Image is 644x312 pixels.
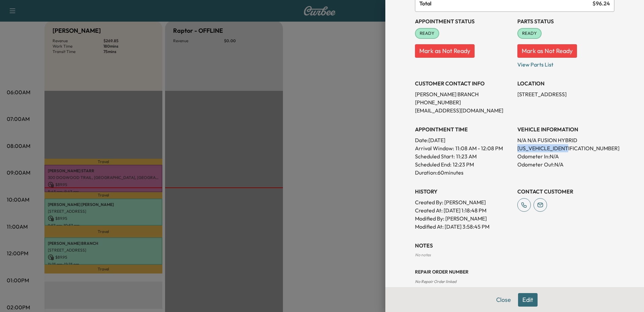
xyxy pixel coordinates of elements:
p: Duration: 60 minutes [415,168,512,177]
span: 11:08 AM - 12:08 PM [455,144,503,152]
p: Modified By : [PERSON_NAME] [415,214,512,223]
p: Odometer Out: N/A [517,160,614,168]
p: Scheduled Start: [415,152,455,160]
p: Odometer In: N/A [517,152,614,160]
h3: APPOINTMENT TIME [415,125,512,133]
h3: Appointment Status [415,17,512,25]
button: Edit [518,293,538,307]
p: [US_VEHICLE_IDENTIFICATION_NUMBER] [517,144,614,152]
p: Created By : [PERSON_NAME] [415,198,512,206]
p: 11:23 AM [456,152,477,160]
span: No Repair Order linked [415,279,456,284]
span: READY [518,30,541,37]
p: [PERSON_NAME] BRANCH [415,90,512,98]
h3: LOCATION [517,79,614,87]
h3: VEHICLE INFORMATION [517,125,614,133]
p: Modified At : [DATE] 3:58:45 PM [415,223,512,231]
p: [STREET_ADDRESS] [517,90,614,98]
h3: Repair Order number [415,268,614,275]
h3: History [415,187,512,196]
p: Scheduled End: [415,160,451,168]
div: No notes [415,252,614,258]
button: Mark as Not Ready [415,44,475,58]
button: Mark as Not Ready [517,44,577,58]
p: Date: [DATE] [415,136,512,144]
p: N/A N/A FUSION HYBRID [517,136,614,144]
p: [EMAIL_ADDRESS][DOMAIN_NAME] [415,106,512,114]
p: [PHONE_NUMBER] [415,98,512,106]
h3: Parts Status [517,17,614,25]
p: Created At : [DATE] 1:18:48 PM [415,206,512,214]
h3: CONTACT CUSTOMER [517,187,614,196]
p: 12:23 PM [453,160,474,168]
button: Close [492,293,515,307]
p: View Parts List [517,58,614,69]
h3: NOTES [415,241,614,250]
h3: CUSTOMER CONTACT INFO [415,79,512,87]
span: READY [416,30,439,37]
p: Arrival Window: [415,144,512,152]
